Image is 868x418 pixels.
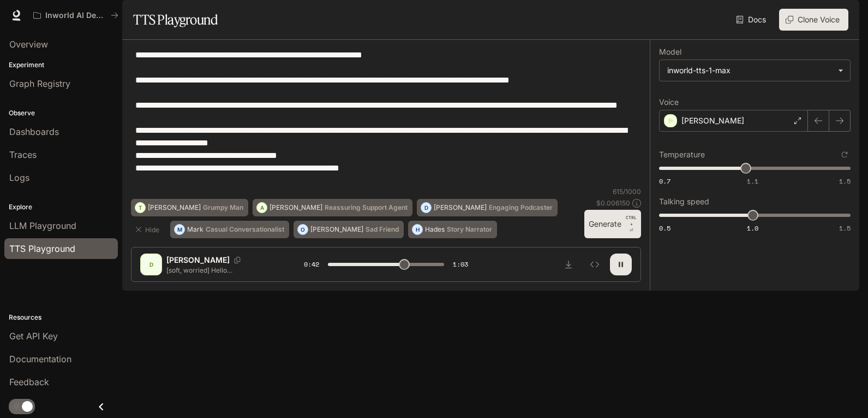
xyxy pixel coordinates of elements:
span: 0:42 [304,259,319,270]
button: T[PERSON_NAME]Grumpy Man [131,199,248,216]
div: inworld-tts-1-max [660,60,850,81]
p: CTRL + [626,214,637,227]
button: Download audio [558,254,579,275]
button: O[PERSON_NAME]Sad Friend [294,221,404,238]
span: 1.5 [839,223,851,233]
p: Casual Conversationalist [206,226,284,233]
button: MMarkCasual Conversationalist [170,221,289,238]
div: T [135,199,145,216]
div: D [421,199,431,216]
div: inworld-tts-1-max [667,65,833,76]
span: 0.7 [659,176,671,186]
a: Docs [734,9,770,31]
p: Model [659,48,681,56]
p: ⏎ [626,214,637,234]
button: Hide [131,221,166,238]
button: GenerateCTRL +⏎ [584,210,641,238]
p: [PERSON_NAME] [166,255,230,266]
p: Inworld AI Demos [45,11,106,20]
p: Grumpy Man [203,204,243,211]
button: D[PERSON_NAME]Engaging Podcaster [417,199,558,216]
button: HHadesStory Narrator [408,221,497,238]
p: Mark [187,226,203,233]
h1: TTS Playground [133,9,218,31]
p: [PERSON_NAME] [270,204,322,211]
p: [PERSON_NAME] [434,204,487,211]
p: Temperature [659,151,705,158]
p: Engaging Podcaster [489,204,553,211]
button: Copy Voice ID [230,257,245,263]
p: Story Narrator [447,226,492,233]
p: Sad Friend [366,226,399,233]
button: All workspaces [28,4,123,26]
span: 1.5 [839,176,851,186]
button: Reset to default [839,149,851,161]
button: Inspect [584,254,606,275]
button: A[PERSON_NAME]Reassuring Support Agent [253,199,412,216]
span: 1:03 [453,259,468,270]
p: [PERSON_NAME] [148,204,201,211]
div: D [142,256,160,273]
div: H [412,221,422,238]
p: [soft, worried] Hello [PERSON_NAME]… I just wanted to give you a short update. I’m in the hospita... [166,266,278,275]
div: O [298,221,308,238]
p: Talking speed [659,198,709,205]
p: [PERSON_NAME] [310,226,363,233]
div: M [175,221,184,238]
button: Clone Voice [779,9,848,31]
p: Hades [425,226,445,233]
div: A [257,199,267,216]
span: 1.1 [747,176,758,186]
p: [PERSON_NAME] [681,115,744,126]
span: 1.0 [747,223,758,233]
p: Reassuring Support Agent [325,204,408,211]
p: Voice [659,98,679,106]
span: 0.5 [659,223,671,233]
